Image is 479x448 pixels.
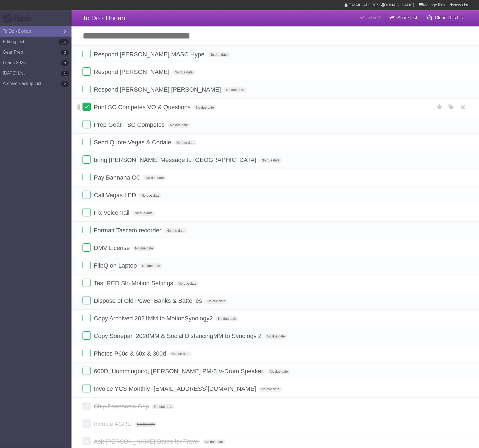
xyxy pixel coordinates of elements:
label: Done [82,261,91,269]
span: No due date [144,175,166,180]
span: No due date [152,404,174,409]
label: Done [82,296,91,304]
span: Print SC Competes VO & Questions [94,104,192,111]
b: 1 [61,71,69,76]
span: No due date [205,299,227,304]
span: Test RED Slo Motion Settings [94,280,175,287]
label: Done [82,349,91,357]
label: Done [82,50,91,58]
span: Photos P60c & 60x & 300d [94,350,167,357]
label: Star task [434,103,445,112]
span: No due date [224,87,246,92]
span: DMV License [94,244,131,251]
span: Dispose of Old Power Banks & Batteries [94,297,203,304]
span: Copy Sonepar_2020MM & Social DistancingMM to Synology 2 [94,332,263,339]
span: Respond [PERSON_NAME] [PERSON_NAME] [94,86,222,93]
label: Done [82,226,91,234]
span: Ship Panasonic Grip [94,403,150,410]
span: Call Vegas LED [94,192,137,199]
label: Done [82,367,91,375]
span: No due date [168,123,190,128]
span: Formatt Tascam recorder [94,227,163,234]
span: Send Quote Vegas & Codale [94,139,172,146]
span: No due date [216,316,238,321]
span: No due date [140,263,162,268]
label: Done [82,85,91,93]
span: No due date [133,246,155,251]
div: Flask [3,13,36,23]
span: No due date [174,140,197,145]
span: No due date [169,351,191,356]
span: FlipQ on Laptop [94,262,138,269]
span: No due date [265,334,287,339]
b: 2 [61,81,69,87]
label: Done [82,191,91,199]
span: No due date [194,105,216,110]
span: No due date [133,211,155,216]
label: Done [82,384,91,392]
span: No due date [268,369,290,374]
b: 16 [59,39,69,45]
label: Done [82,173,91,181]
span: To Do - Dorian [82,14,125,22]
label: Done [82,208,91,216]
button: Share List [385,13,422,23]
label: Done [82,314,91,322]
b: 8 [61,60,69,66]
span: No due date [259,158,282,163]
span: No due date [208,52,230,57]
span: Pay Bannana CC [94,174,142,181]
label: Done [82,419,91,428]
span: No due date [176,281,199,286]
span: Copy Archived 2021MM to MotionSynology2 [94,315,214,322]
label: Done [82,120,91,128]
span: Fix Voicemail [94,209,131,216]
span: Invoice AGRU [94,420,133,427]
label: Done [82,138,91,146]
label: Done [82,67,91,76]
label: Done [82,331,91,340]
button: Clone This List [423,13,468,23]
b: Clone This List [435,15,464,20]
label: Done [82,437,91,445]
span: No due date [164,228,187,233]
span: 600D, Hummingbird, [PERSON_NAME] PM-3 V-Drum Speaker, [94,368,266,375]
span: Prep Gear - SC Competes [94,121,166,128]
span: Respond [PERSON_NAME] MASC Hype [94,51,206,58]
span: bring [PERSON_NAME] Message to [GEOGRAPHIC_DATA] [94,156,258,163]
span: Ask [PERSON_NAME] Dates for Travel [94,438,201,445]
label: Done [82,155,91,164]
span: Respond [PERSON_NAME] [94,68,171,75]
span: No due date [135,422,157,427]
span: No due date [203,439,225,444]
label: Done [82,103,91,111]
b: Saved [367,15,380,20]
b: 0 [61,50,69,55]
b: Share List [397,15,417,20]
span: Invoice YCS Monthly - [EMAIL_ADDRESS][DOMAIN_NAME] [94,385,257,392]
label: Done [82,402,91,410]
label: Done [82,243,91,252]
label: Done [82,279,91,287]
span: No due date [172,70,195,75]
span: No due date [259,387,281,392]
span: No due date [139,193,161,198]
